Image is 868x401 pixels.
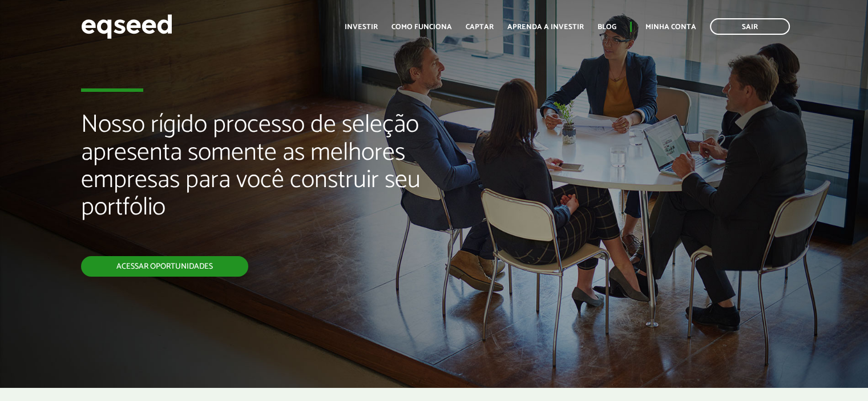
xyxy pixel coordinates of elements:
h2: Nosso rígido processo de seleção apresenta somente as melhores empresas para você construir seu p... [81,111,498,256]
a: Blog [597,23,616,31]
a: Acessar oportunidades [81,256,248,277]
a: Aprenda a investir [507,23,584,31]
a: Minha conta [645,23,696,31]
img: EqSeed [81,11,172,42]
a: Como funciona [391,23,452,31]
a: Investir [345,23,378,31]
a: Sair [710,18,790,35]
a: Captar [466,23,494,31]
